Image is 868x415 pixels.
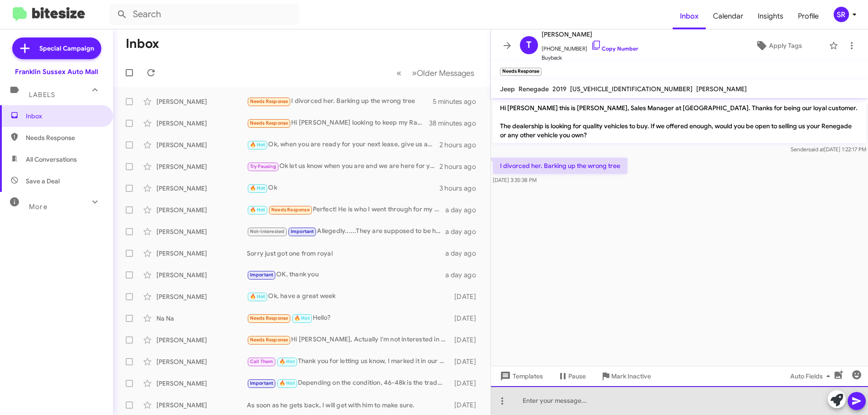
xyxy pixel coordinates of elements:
span: Needs Response [250,337,288,343]
div: [DATE] [450,401,483,410]
div: Ok, when you are ready for your next lease, give us an opportunity to earn your business. [247,140,439,150]
h1: Inbox [126,37,159,51]
div: [PERSON_NAME] [156,401,247,410]
span: Auto Fields [790,368,834,384]
span: 🔥 Hot [250,142,265,148]
div: Ok, have a great week [247,291,450,302]
div: a day ago [445,227,483,236]
button: SR [826,7,858,22]
span: Save a Deal [26,177,60,186]
div: I divorced her. Barking up the wrong tree [247,96,433,107]
div: [PERSON_NAME] [156,97,247,106]
div: [PERSON_NAME] [156,184,247,193]
span: Special Campaign [39,44,94,53]
span: Pause [568,368,586,384]
span: » [412,67,417,79]
span: Templates [498,368,543,384]
span: Call Them [250,359,274,364]
span: T [526,38,532,52]
span: Needs Response [250,98,288,104]
span: 🔥 Hot [279,359,295,364]
span: Jeep [500,85,515,93]
a: Inbox [673,3,706,29]
span: Important [250,380,274,386]
button: Previous [391,64,407,82]
span: [PERSON_NAME] [542,29,638,40]
div: Na Na [156,314,247,323]
div: Perfect! He is who I went through for my grand Cherokee [247,205,445,215]
div: Sorry just got one from royal [247,249,445,258]
button: Templates [491,368,550,384]
span: Apply Tags [769,37,802,54]
span: Needs Response [250,120,288,126]
div: [DATE] [450,357,483,366]
div: As soon as he gets back, I will get with him to make sure. [247,401,450,410]
span: Not-Interested [250,228,285,234]
span: Mark Inactive [611,368,651,384]
div: 38 minutes ago [429,119,483,128]
span: Sender [DATE] 1:22:17 PM [791,146,866,153]
div: [PERSON_NAME] [156,227,247,236]
div: [PERSON_NAME] [156,270,247,280]
span: 🔥 Hot [294,315,310,321]
a: Profile [791,3,826,29]
span: Inbox [26,112,103,121]
span: [PHONE_NUMBER] [542,40,638,53]
span: [PERSON_NAME] [696,85,747,93]
span: 🔥 Hot [250,294,265,299]
span: 🔥 Hot [250,207,265,213]
a: Calendar [706,3,750,29]
span: Important [291,228,314,234]
div: 5 minutes ago [433,97,483,106]
span: Try Pausing [250,163,276,169]
span: Buyback [542,53,638,62]
div: [DATE] [450,379,483,388]
span: said at [808,146,824,153]
a: Special Campaign [12,37,101,59]
button: Next [406,64,480,82]
div: Thank you for letting us know, I marked it in our system. [247,356,450,367]
div: [PERSON_NAME] [156,336,247,345]
span: Older Messages [417,68,474,78]
div: Hi [PERSON_NAME], Actually I'm not interested in a vehicle I had a question about the job opening... [247,335,450,345]
div: [PERSON_NAME] [156,119,247,128]
div: Hello? [247,313,450,323]
span: 🔥 Hot [279,380,295,386]
div: SR [834,7,849,22]
div: Depending on the condition, 46-48k is the trade value of your 2500. [247,378,450,388]
span: Renegade [519,85,549,93]
div: a day ago [445,205,483,214]
span: Needs Response [26,133,103,142]
div: 2 hours ago [439,140,483,149]
div: [DATE] [450,314,483,323]
div: 2 hours ago [439,162,483,171]
div: [PERSON_NAME] [156,249,247,258]
div: Franklin Sussex Auto Mall [15,67,98,76]
span: Needs Response [250,315,288,321]
p: Hi [PERSON_NAME] this is [PERSON_NAME], Sales Manager at [GEOGRAPHIC_DATA]. Thanks for being our ... [493,100,866,143]
button: Mark Inactive [593,368,658,384]
div: a day ago [445,249,483,258]
small: Needs Response [500,68,542,76]
div: [PERSON_NAME] [156,162,247,171]
a: Copy Number [591,45,638,52]
div: Ok [247,183,439,193]
span: All Conversations [26,155,77,164]
div: Ok let us know when you are and we are here for you. [247,161,439,172]
span: 2019 [552,85,566,93]
span: « [396,67,401,79]
div: [PERSON_NAME] [156,205,247,214]
span: [DATE] 3:35:38 PM [493,177,537,183]
div: [PERSON_NAME] [156,140,247,149]
input: Search [109,4,299,25]
button: Pause [550,368,593,384]
a: Insights [750,3,791,29]
div: OK, thank you [247,270,445,280]
nav: Page navigation example [392,64,480,82]
span: More [29,203,47,211]
span: 🔥 Hot [250,185,265,191]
